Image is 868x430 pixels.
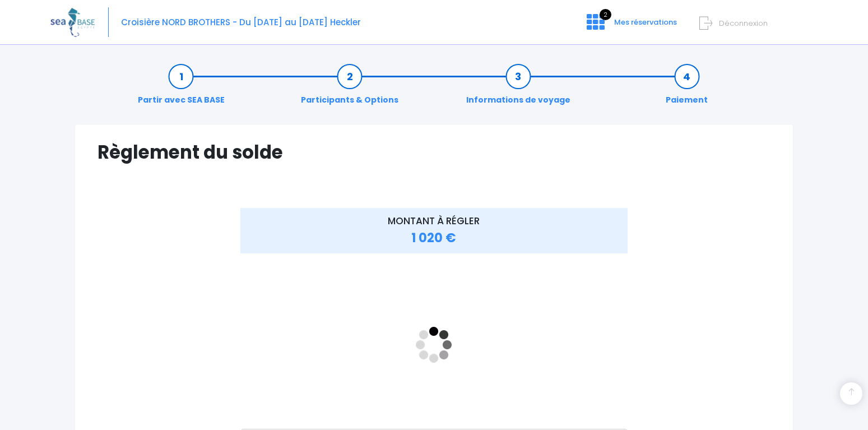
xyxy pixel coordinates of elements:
span: Déconnexion [719,18,768,29]
span: Mes réservations [614,17,677,27]
span: 2 [600,9,611,20]
a: 2 Mes réservations [578,21,684,31]
a: Informations de voyage [461,71,576,106]
a: Partir avec SEA BASE [132,71,230,106]
iframe: <!-- //required --> [240,261,628,429]
h1: Règlement du solde [98,141,770,163]
span: 1 020 € [411,229,456,247]
span: MONTANT À RÉGLER [388,214,480,228]
a: Participants & Options [295,71,404,106]
span: Croisière NORD BROTHERS - Du [DATE] au [DATE] Heckler [121,16,361,28]
a: Paiement [660,71,713,106]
